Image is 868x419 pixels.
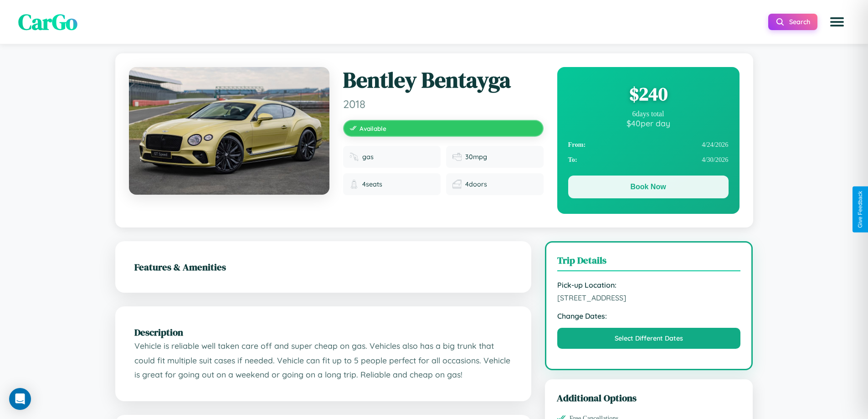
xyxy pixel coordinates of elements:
img: Doors [452,180,462,189]
div: $ 40 per day [568,118,729,128]
img: Fuel efficiency [452,152,462,161]
div: 4 / 30 / 2026 [568,152,729,167]
span: 4 seats [362,180,382,188]
button: Search [768,14,817,30]
span: CarGo [18,7,77,37]
span: 30 mpg [465,153,487,161]
h3: Trip Details [557,253,741,271]
div: 4 / 24 / 2026 [568,137,729,152]
img: Fuel type [349,152,359,161]
p: Vehicle is reliable well taken care off and super cheap on gas. Vehicles also has a big trunk tha... [134,339,512,382]
div: Give Feedback [857,191,863,228]
img: Bentley Bentayga 2018 [129,67,329,195]
div: $ 240 [568,82,729,106]
h2: Features & Amenities [134,260,512,274]
span: 4 doors [465,180,487,188]
button: Book Now [568,176,729,198]
strong: To: [568,156,577,164]
div: 6 days total [568,110,729,118]
h2: Description [134,326,512,339]
h1: Bentley Bentayga [343,67,544,93]
div: Open Intercom Messenger [9,388,31,410]
span: [STREET_ADDRESS] [557,293,741,302]
strong: Pick-up Location: [557,280,741,290]
strong: From: [568,141,586,149]
span: Available [360,124,386,132]
button: Open menu [824,9,850,35]
span: 2018 [343,97,544,111]
h3: Additional Options [557,391,741,404]
span: Search [789,18,810,26]
span: gas [362,153,374,161]
button: Select Different Dates [557,328,741,349]
img: Seats [349,180,359,189]
strong: Change Dates: [557,311,741,321]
